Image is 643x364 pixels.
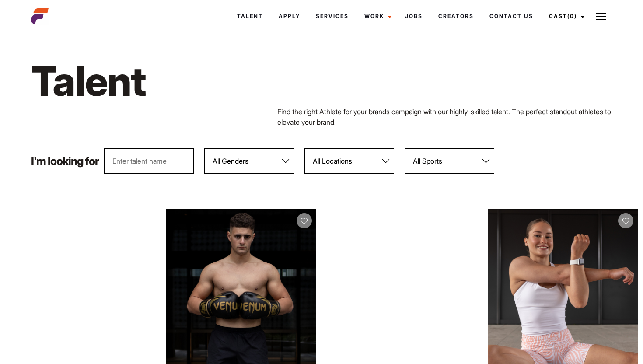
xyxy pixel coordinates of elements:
img: cropped-aefm-brand-fav-22-square.png [31,7,49,25]
h1: Talent [31,56,366,106]
a: Talent [229,4,271,28]
a: Work [356,4,397,28]
a: Contact Us [482,4,541,28]
a: Cast(0) [541,4,590,28]
input: Enter talent name [104,148,194,174]
img: Burger icon [596,11,606,22]
p: I'm looking for [31,156,99,167]
a: Apply [271,4,308,28]
a: Services [308,4,356,28]
a: Jobs [397,4,430,28]
span: (0) [567,13,577,19]
a: Creators [430,4,482,28]
p: Find the right Athlete for your brands campaign with our highly-skilled talent. The perfect stand... [277,106,612,127]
